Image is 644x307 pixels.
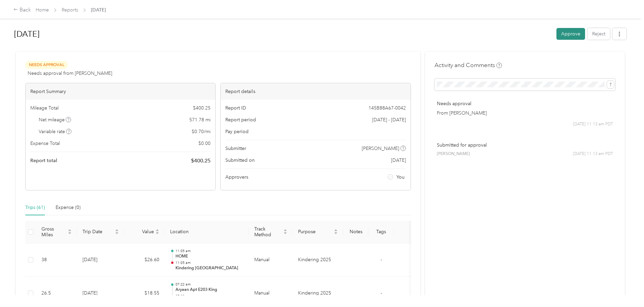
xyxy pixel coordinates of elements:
span: caret-down [283,231,287,235]
span: 571.78 mi [189,116,211,123]
span: [PERSON_NAME] [437,151,470,157]
span: caret-up [68,228,72,232]
div: Back [13,6,31,14]
a: Home [36,7,49,13]
span: Pay period [225,128,249,135]
td: $26.60 [124,243,165,277]
div: Report Summary [26,83,215,100]
th: Notes [343,221,368,243]
span: Purpose [298,229,332,235]
span: Mileage Total [30,104,59,112]
p: HOME [175,253,244,259]
th: Purpose [293,221,343,243]
span: $ 400.25 [191,157,211,165]
span: [DATE] 11:13 am PDT [573,151,613,157]
th: Gross Miles [36,221,77,243]
span: [DATE] 11:13 am PDT [573,121,613,127]
span: Trip Date [83,229,114,235]
span: caret-down [115,231,119,235]
span: caret-up [334,228,338,232]
h1: September 2025 [14,26,552,42]
span: Expense Total [30,140,60,147]
span: $ 0.00 [198,140,211,147]
p: Aryaan Apt E203 King [175,287,244,293]
span: caret-down [68,231,72,235]
span: caret-up [115,228,119,232]
h4: Activity and Comments [434,61,502,69]
span: Variable rate [39,128,72,135]
span: Value [130,229,154,235]
div: Trips (61) [25,204,45,211]
span: Gross Miles [41,226,66,238]
td: Manual [249,243,293,277]
span: Net mileage [39,116,71,123]
a: Reports [62,7,78,13]
span: [DATE] [91,6,106,13]
div: Expense (0) [56,204,80,211]
td: Kindering 2025 [293,243,343,277]
div: Report details [221,83,410,100]
span: - [381,290,382,296]
p: Kindering [GEOGRAPHIC_DATA] [175,265,244,271]
iframe: Everlance-gr Chat Button Frame [606,269,644,307]
p: Needs approval [437,100,613,107]
span: caret-down [334,231,338,235]
span: $ 0.70 / mi [192,128,211,135]
span: [DATE] - [DATE] [372,116,406,123]
button: Approve [556,28,585,40]
span: caret-down [155,231,159,235]
span: [PERSON_NAME] [362,145,399,152]
span: [DATE] [391,157,406,164]
p: Submitted for approval [437,142,613,149]
span: Report ID [225,104,246,112]
p: 11:05 am [175,249,244,253]
span: Needs approval from [PERSON_NAME] [28,70,112,77]
button: Reject [587,28,610,40]
p: 07:22 am [175,282,244,287]
span: Submitter [225,145,246,152]
span: Report total [30,157,57,164]
th: Tags [368,221,394,243]
span: Needs Approval [25,61,68,69]
th: Location [165,221,249,243]
span: caret-up [283,228,287,232]
th: Value [124,221,165,243]
span: $ 400.25 [193,104,211,112]
span: Track Method [254,226,282,238]
span: You [396,174,405,181]
td: 38 [36,243,77,277]
p: 11:05 am [175,260,244,265]
th: Track Method [249,221,293,243]
span: 145B88A67-0042 [368,104,406,112]
span: Report period [225,116,256,123]
p: From [PERSON_NAME] [437,110,613,117]
th: Trip Date [77,221,124,243]
span: Submitted on [225,157,255,164]
span: Approvers [225,174,248,181]
span: caret-up [155,228,159,232]
span: - [381,257,382,263]
p: 07:22 am [175,294,244,299]
td: [DATE] [77,243,124,277]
